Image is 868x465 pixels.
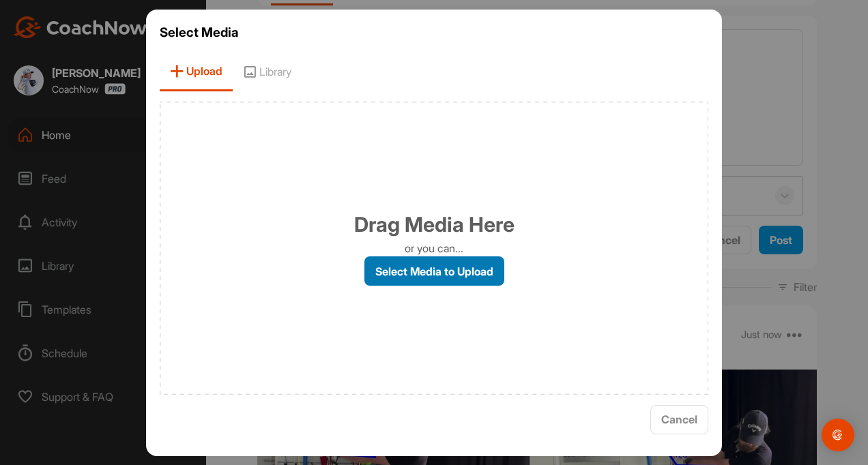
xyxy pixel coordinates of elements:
p: or you can... [405,240,463,256]
h1: Drag Media Here [354,209,515,240]
button: Cancel [650,405,708,434]
span: Upload [160,52,233,91]
label: Select Media to Upload [364,256,504,286]
span: Library [233,52,302,91]
span: Cancel [661,412,697,426]
h3: Select Media [160,23,708,42]
div: Open Intercom Messenger [822,419,854,451]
